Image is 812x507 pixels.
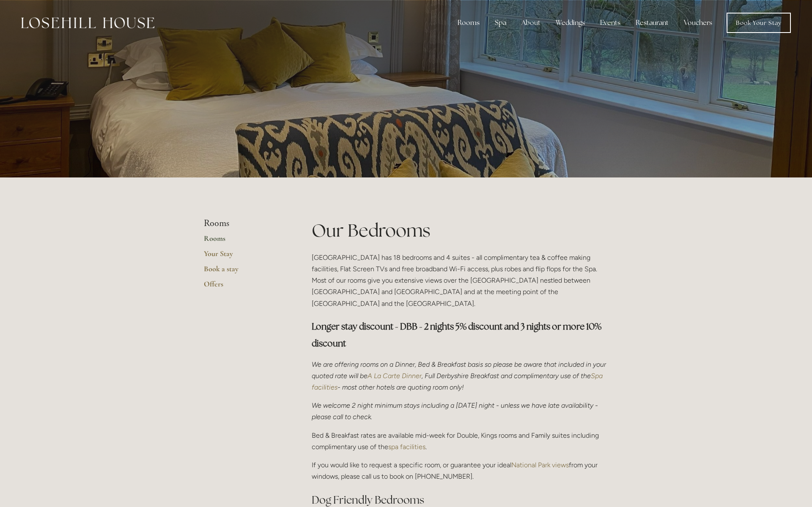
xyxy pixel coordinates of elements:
[337,383,464,391] em: - most other hotels are quoting room only!
[312,252,608,309] p: [GEOGRAPHIC_DATA] has 18 bedrooms and 4 suites - all complimentary tea & coffee making facilities...
[422,372,591,380] em: , Full Derbyshire Breakfast and complimentary use of the
[204,234,285,249] a: Rooms
[312,321,603,349] strong: Longer stay discount - DBB - 2 nights 5% discount and 3 nights or more 10% discount
[629,14,675,31] div: Restaurant
[488,14,513,31] div: Spa
[677,14,719,31] a: Vouchers
[312,218,608,243] h1: Our Bedrooms
[549,14,592,31] div: Weddings
[21,17,154,28] img: Losehill House
[312,430,608,452] p: Bed & Breakfast rates are available mid-week for Double, Kings rooms and Family suites including ...
[511,461,569,469] a: National Park views
[204,249,285,264] a: Your Stay
[312,459,608,482] p: If you would like to request a specific room, or guarantee your ideal from your windows, please c...
[515,14,547,31] div: About
[204,264,285,279] a: Book a stay
[204,218,285,229] li: Rooms
[451,14,486,31] div: Rooms
[204,279,285,294] a: Offers
[312,401,600,421] em: We welcome 2 night minimum stays including a [DATE] night - unless we have late availability - pl...
[727,13,791,33] a: Book Your Stay
[593,14,627,31] div: Events
[312,360,608,380] em: We are offering rooms on a Dinner, Bed & Breakfast basis so please be aware that included in your...
[368,372,422,380] a: A La Carte Dinner
[388,443,425,451] a: spa facilities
